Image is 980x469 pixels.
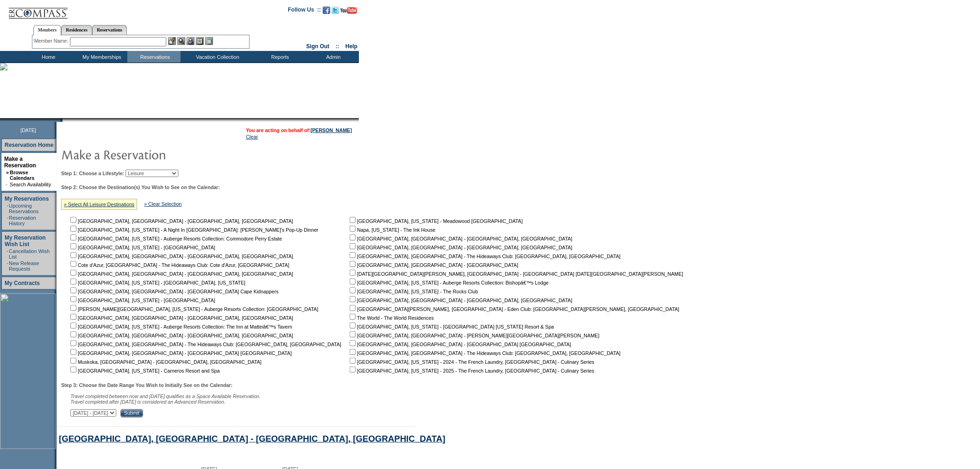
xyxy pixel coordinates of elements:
[6,248,8,260] td: ·
[196,37,204,45] img: Reservations
[61,184,220,190] b: Step 2: Choose the Destination(s) You Wish to See on the Calendar:
[348,342,571,347] nobr: [GEOGRAPHIC_DATA], [GEOGRAPHIC_DATA] - [GEOGRAPHIC_DATA] [GEOGRAPHIC_DATA]
[6,182,9,187] td: ·
[69,236,282,241] nobr: [GEOGRAPHIC_DATA], [US_STATE] - Auberge Resorts Collection: Commodore Perry Estate
[10,170,34,181] a: Browse Calendars
[33,25,62,35] a: Members
[252,51,306,63] td: Reports
[69,359,262,365] nobr: Muskoka, [GEOGRAPHIC_DATA] - [GEOGRAPHIC_DATA], [GEOGRAPHIC_DATA]
[5,280,40,286] a: My Contracts
[177,37,185,45] img: View
[5,234,46,247] a: My Reservation Wish List
[9,248,50,260] a: Cancellation Wish List
[348,227,435,233] nobr: Napa, [US_STATE] - The Ink House
[246,134,258,139] a: Clear
[348,262,518,268] nobr: [GEOGRAPHIC_DATA], [GEOGRAPHIC_DATA] - [GEOGRAPHIC_DATA]
[348,306,679,312] nobr: [GEOGRAPHIC_DATA][PERSON_NAME], [GEOGRAPHIC_DATA] - Eden Club: [GEOGRAPHIC_DATA][PERSON_NAME], [G...
[348,280,549,285] nobr: [GEOGRAPHIC_DATA], [US_STATE] - Auberge Resorts Collection: Bishopâ€™s Lodge
[348,271,683,277] nobr: [DATE][GEOGRAPHIC_DATA][PERSON_NAME], [GEOGRAPHIC_DATA] - [GEOGRAPHIC_DATA] [DATE][GEOGRAPHIC_DAT...
[144,201,182,207] a: » Clear Selection
[332,9,339,15] a: Follow us on Twitter
[348,236,572,241] nobr: [GEOGRAPHIC_DATA], [GEOGRAPHIC_DATA] - [GEOGRAPHIC_DATA], [GEOGRAPHIC_DATA]
[348,245,572,250] nobr: [GEOGRAPHIC_DATA], [GEOGRAPHIC_DATA] - [GEOGRAPHIC_DATA], [GEOGRAPHIC_DATA]
[120,409,143,418] input: Submit
[69,333,293,338] nobr: [GEOGRAPHIC_DATA], [GEOGRAPHIC_DATA] - [GEOGRAPHIC_DATA], [GEOGRAPHIC_DATA]
[348,289,478,294] nobr: [GEOGRAPHIC_DATA], [US_STATE] - The Rocks Club
[306,43,329,50] a: Sign Out
[323,6,330,14] img: Become our fan on Facebook
[311,127,352,133] a: [PERSON_NAME]
[127,51,181,63] td: Reservations
[59,118,63,122] img: promoShadowLeftCorner.gif
[348,350,621,356] nobr: [GEOGRAPHIC_DATA], [GEOGRAPHIC_DATA] - The Hideaways Club: [GEOGRAPHIC_DATA], [GEOGRAPHIC_DATA]
[323,9,330,15] a: Become our fan on Facebook
[74,51,127,63] td: My Memberships
[5,196,49,202] a: My Reservations
[69,298,215,303] nobr: [GEOGRAPHIC_DATA], [US_STATE] - [GEOGRAPHIC_DATA]
[10,182,51,187] a: Search Availability
[69,280,245,285] nobr: [GEOGRAPHIC_DATA], [US_STATE] - [GEOGRAPHIC_DATA], [US_STATE]
[21,51,74,63] td: Home
[348,368,594,374] nobr: [GEOGRAPHIC_DATA], [US_STATE] - 2025 - The French Laundry, [GEOGRAPHIC_DATA] - Culinary Series
[6,215,8,226] td: ·
[6,203,8,214] td: ·
[69,245,215,250] nobr: [GEOGRAPHIC_DATA], [US_STATE] - [GEOGRAPHIC_DATA]
[187,37,195,45] img: Impersonate
[69,368,220,374] nobr: [GEOGRAPHIC_DATA], [US_STATE] - Carneros Resort and Spa
[61,145,246,164] img: pgTtlMakeReservation.gif
[63,118,63,122] img: blank.gif
[6,170,9,175] b: »
[6,260,8,272] td: ·
[348,218,523,224] nobr: [GEOGRAPHIC_DATA], [US_STATE] - Meadowood [GEOGRAPHIC_DATA]
[181,51,252,63] td: Vacation Collection
[69,350,292,356] nobr: [GEOGRAPHIC_DATA], [GEOGRAPHIC_DATA] - [GEOGRAPHIC_DATA] [GEOGRAPHIC_DATA]
[64,202,134,207] a: » Select All Leisure Destinations
[4,156,36,169] a: Make a Reservation
[69,218,293,224] nobr: [GEOGRAPHIC_DATA], [GEOGRAPHIC_DATA] - [GEOGRAPHIC_DATA], [GEOGRAPHIC_DATA]
[168,37,176,45] img: b_edit.gif
[59,434,446,444] a: [GEOGRAPHIC_DATA], [GEOGRAPHIC_DATA] - [GEOGRAPHIC_DATA], [GEOGRAPHIC_DATA]
[348,254,621,259] nobr: [GEOGRAPHIC_DATA], [GEOGRAPHIC_DATA] - The Hideaways Club: [GEOGRAPHIC_DATA], [GEOGRAPHIC_DATA]
[69,254,293,259] nobr: [GEOGRAPHIC_DATA], [GEOGRAPHIC_DATA] - [GEOGRAPHIC_DATA], [GEOGRAPHIC_DATA]
[69,306,318,312] nobr: [PERSON_NAME][GEOGRAPHIC_DATA], [US_STATE] - Auberge Resorts Collection: [GEOGRAPHIC_DATA]
[34,37,70,45] div: Member Name:
[69,289,278,294] nobr: [GEOGRAPHIC_DATA], [GEOGRAPHIC_DATA] - [GEOGRAPHIC_DATA] Cape Kidnappers
[9,260,39,272] a: New Release Requests
[340,7,357,14] img: Subscribe to our YouTube Channel
[92,25,127,35] a: Reservations
[69,271,293,277] nobr: [GEOGRAPHIC_DATA], [GEOGRAPHIC_DATA] - [GEOGRAPHIC_DATA], [GEOGRAPHIC_DATA]
[70,393,261,399] span: Travel completed between now and [DATE] qualifies as a Space Available Reservation.
[348,315,434,321] nobr: The World - The World Residences
[346,43,358,50] a: Help
[306,51,359,63] td: Admin
[348,333,599,338] nobr: [GEOGRAPHIC_DATA], [GEOGRAPHIC_DATA] - [PERSON_NAME][GEOGRAPHIC_DATA][PERSON_NAME]
[340,9,357,15] a: Subscribe to our YouTube Channel
[61,382,232,388] b: Step 3: Choose the Date Range You Wish to Initially See on the Calendar:
[69,227,319,233] nobr: [GEOGRAPHIC_DATA], [US_STATE] - A Night In [GEOGRAPHIC_DATA]: [PERSON_NAME]'s Pop-Up Dinner
[20,127,36,133] span: [DATE]
[332,6,339,14] img: Follow us on Twitter
[9,203,38,214] a: Upcoming Reservations
[61,25,92,35] a: Residences
[348,359,594,365] nobr: [GEOGRAPHIC_DATA], [US_STATE] - 2024 - The French Laundry, [GEOGRAPHIC_DATA] - Culinary Series
[61,171,124,176] b: Step 1: Choose a Lifestyle:
[5,142,53,148] a: Reservation Home
[348,298,572,303] nobr: [GEOGRAPHIC_DATA], [GEOGRAPHIC_DATA] - [GEOGRAPHIC_DATA], [GEOGRAPHIC_DATA]
[336,43,339,50] span: ::
[348,324,554,330] nobr: [GEOGRAPHIC_DATA], [US_STATE] - [GEOGRAPHIC_DATA] [US_STATE] Resort & Spa
[205,37,213,45] img: b_calculator.gif
[246,127,352,133] span: You are acting on behalf of:
[288,6,321,17] td: Follow Us ::
[69,324,292,330] nobr: [GEOGRAPHIC_DATA], [US_STATE] - Auberge Resorts Collection: The Inn at Matteiâ€™s Tavern
[70,399,226,405] nobr: Travel completed after [DATE] is considered an Advanced Reservation.
[69,262,289,268] nobr: Cote d'Azur, [GEOGRAPHIC_DATA] - The Hideaways Club: Cote d'Azur, [GEOGRAPHIC_DATA]
[9,215,36,226] a: Reservation History
[69,342,341,347] nobr: [GEOGRAPHIC_DATA], [GEOGRAPHIC_DATA] - The Hideaways Club: [GEOGRAPHIC_DATA], [GEOGRAPHIC_DATA]
[69,315,293,321] nobr: [GEOGRAPHIC_DATA], [GEOGRAPHIC_DATA] - [GEOGRAPHIC_DATA], [GEOGRAPHIC_DATA]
